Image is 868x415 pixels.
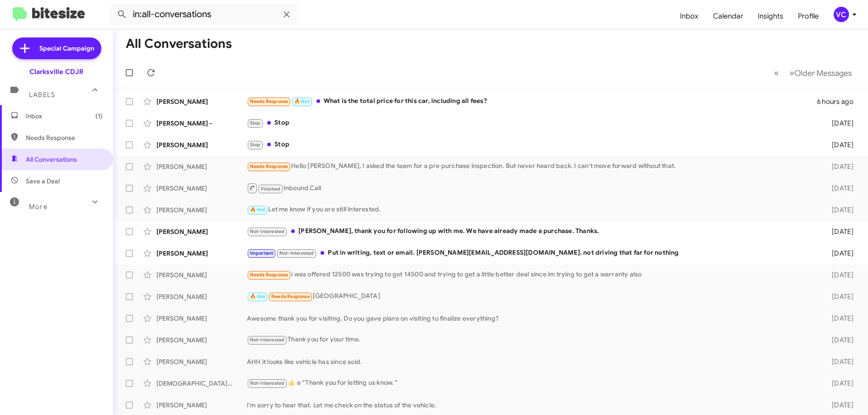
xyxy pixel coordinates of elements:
nav: Page navigation example [769,64,857,82]
div: [DATE] [817,379,861,388]
div: [PERSON_NAME] [156,270,247,280]
div: [PERSON_NAME] [156,249,247,258]
div: [PERSON_NAME] [156,227,247,236]
span: (1) [95,112,103,121]
input: Search [109,4,299,25]
div: Put in writing, text or email. [PERSON_NAME][EMAIL_ADDRESS][DOMAIN_NAME]. not driving that far fo... [247,248,817,258]
div: Inbound Call [247,182,817,194]
div: i was offered 12500 was trying to get 14500 and trying to get a little better deal since im tryin... [247,270,817,280]
a: Profile [791,3,826,29]
div: [DATE] [817,249,861,258]
span: Stop [250,142,261,148]
span: Needs Response [250,163,288,169]
button: VC [826,7,858,22]
div: [PERSON_NAME] [156,140,247,149]
div: [PERSON_NAME] [156,314,247,323]
span: Not-Interested [250,380,285,386]
span: Inbox [26,112,103,121]
span: Not-Interested [250,228,285,234]
div: [DEMOGRAPHIC_DATA][PERSON_NAME] [156,379,247,388]
div: 6 hours ago [817,97,861,106]
span: « [774,67,779,79]
div: [PERSON_NAME] [156,336,247,345]
span: Stop [250,120,261,126]
div: [PERSON_NAME] [156,162,247,171]
span: Older Messages [794,68,852,78]
div: Hello [PERSON_NAME], I asked the team for a pre purchase inspection. But never heard back. I can'... [247,161,817,172]
a: Inbox [673,3,706,29]
div: Thank you for your time. [247,335,817,345]
span: Needs Response [26,133,103,142]
button: Next [784,64,857,82]
span: 🔥 Hot [250,294,265,299]
div: [DATE] [817,227,861,236]
span: Finished [261,186,281,192]
span: 🔥 Hot [250,207,265,213]
div: [DATE] [817,205,861,214]
div: Let me know if you are still interested. [247,205,817,215]
div: [PERSON_NAME] [156,97,247,106]
h1: All Conversations [126,37,232,51]
span: Special Campaign [39,44,94,53]
button: Previous [769,64,784,82]
span: Important [250,250,274,256]
div: ​👍​ a “ Thank you for letting us know. ” [247,378,817,388]
span: Not-Interested [250,337,285,343]
div: Awesome thank you for visiting. Do you gave plans on visiting to finalize everything? [247,314,817,323]
div: [DATE] [817,336,861,345]
div: [DATE] [817,292,861,301]
div: AHH it looks like vehicle has since sold. [247,357,817,366]
div: [PERSON_NAME] [156,357,247,366]
div: [PERSON_NAME] [156,292,247,301]
a: Calendar [706,3,750,29]
div: [GEOGRAPHIC_DATA] [247,291,817,302]
div: [PERSON_NAME] [156,401,247,410]
div: [PERSON_NAME] [156,184,247,193]
span: » [789,67,794,79]
span: Needs Response [271,294,310,299]
div: [PERSON_NAME] [156,205,247,214]
div: [PERSON_NAME] - [156,119,247,128]
div: [DATE] [817,162,861,171]
span: More [29,203,47,211]
span: Save a Deal [26,177,60,186]
div: [DATE] [817,270,861,280]
div: [DATE] [817,184,861,193]
div: Stop [247,118,817,128]
span: Needs Response [250,272,288,278]
span: Not-Interested [279,250,314,256]
div: VC [834,7,849,22]
div: I'm sorry to hear that. Let me check on the status of the vehicle. [247,401,817,410]
a: Special Campaign [12,37,101,59]
div: [DATE] [817,140,861,149]
span: Labels [29,91,55,99]
div: [PERSON_NAME], thank you for following up with me. We have already made a purchase. Thanks. [247,226,817,237]
div: Stop [247,140,817,150]
div: [DATE] [817,401,861,410]
div: [DATE] [817,357,861,366]
div: [DATE] [817,119,861,128]
span: 🔥 Hot [294,98,310,104]
div: What is the total price for this car, including all fees? [247,96,817,107]
span: All Conversations [26,155,77,164]
span: Needs Response [250,98,288,104]
div: Clarksville CDJR [29,67,84,76]
div: [DATE] [817,314,861,323]
a: Insights [750,3,791,29]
